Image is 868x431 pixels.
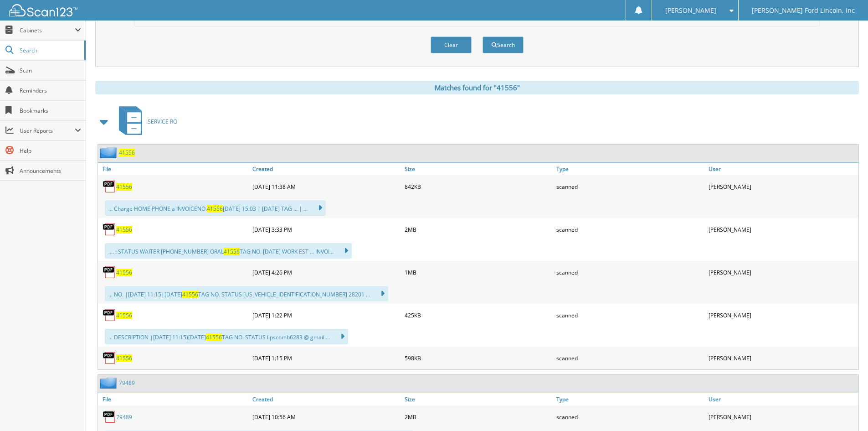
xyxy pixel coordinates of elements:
[20,67,81,74] span: Scan
[116,413,132,421] a: 79489
[554,306,706,324] div: scanned
[116,269,132,276] a: 41556
[206,333,222,341] span: 41556
[554,349,706,367] div: scanned
[752,8,855,13] span: [PERSON_NAME] Ford Lincoln, Inc
[554,163,706,175] a: Type
[706,163,858,175] a: User
[665,8,716,13] span: [PERSON_NAME]
[182,291,198,298] span: 41556
[483,36,524,53] button: Search
[103,265,116,279] img: PDF.png
[402,408,555,426] div: 2MB
[9,4,77,16] img: scan123-logo-white.svg
[116,226,132,234] a: 41556
[402,263,555,281] div: 1MB
[100,147,119,158] img: folder2.png
[706,263,858,281] div: [PERSON_NAME]
[250,306,402,324] div: [DATE] 1:22 PM
[250,263,402,281] div: [DATE] 4:26 PM
[250,349,402,367] div: [DATE] 1:15 PM
[116,354,132,362] a: 41556
[105,329,348,344] div: ... DESCRIPTION |[DATE] 11:15)[DATE] TAG NO. STATUS lipscomb6283 @ gmail....
[103,308,116,322] img: PDF.png
[706,177,858,196] div: [PERSON_NAME]
[20,147,81,155] span: Help
[554,220,706,239] div: scanned
[554,177,706,196] div: scanned
[554,263,706,281] div: scanned
[20,167,81,175] span: Announcements
[250,393,402,405] a: Created
[98,393,250,405] a: File
[100,377,119,389] img: folder2.png
[103,410,116,424] img: PDF.png
[250,163,402,175] a: Created
[402,393,555,405] a: Size
[119,149,135,156] a: 41556
[20,47,80,54] span: Search
[706,408,858,426] div: [PERSON_NAME]
[250,177,402,196] div: [DATE] 11:38 AM
[105,243,352,259] div: .... : STATUS WAITER [PHONE_NUMBER] ORAL TAG NO. [DATE] WORK EST ... INVOI...
[250,220,402,239] div: [DATE] 3:33 PM
[119,379,135,387] a: 79489
[103,180,116,193] img: PDF.png
[706,393,858,405] a: User
[402,349,555,367] div: 598KB
[103,223,116,236] img: PDF.png
[95,81,859,94] div: Matches found for "41556"
[402,177,555,196] div: 842KB
[20,107,81,114] span: Bookmarks
[105,286,388,301] div: ... NO. |[DATE] 11:15|[DATE] TAG NO. STATUS [US_VEHICLE_IDENTIFICATION_NUMBER] 28201 ...
[554,393,706,405] a: Type
[98,163,250,175] a: File
[20,26,75,34] span: Cabinets
[103,351,116,365] img: PDF.png
[706,349,858,367] div: [PERSON_NAME]
[402,220,555,239] div: 2MB
[113,104,177,140] a: SERVICE RO
[706,220,858,239] div: [PERSON_NAME]
[224,248,240,255] span: 41556
[822,387,868,431] iframe: Chat Widget
[148,118,177,125] span: SERVICE RO
[20,87,81,94] span: Reminders
[116,183,132,191] a: 41556
[207,205,223,213] span: 41556
[554,408,706,426] div: scanned
[402,306,555,324] div: 425KB
[706,306,858,324] div: [PERSON_NAME]
[431,36,472,53] button: Clear
[250,408,402,426] div: [DATE] 10:56 AM
[116,312,132,319] a: 41556
[402,163,555,175] a: Size
[105,200,326,216] div: ... Charge HOME PHONE a INVOICENO. [DATE] 15:03 | [DATE] TAG ... | ...
[20,127,75,135] span: User Reports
